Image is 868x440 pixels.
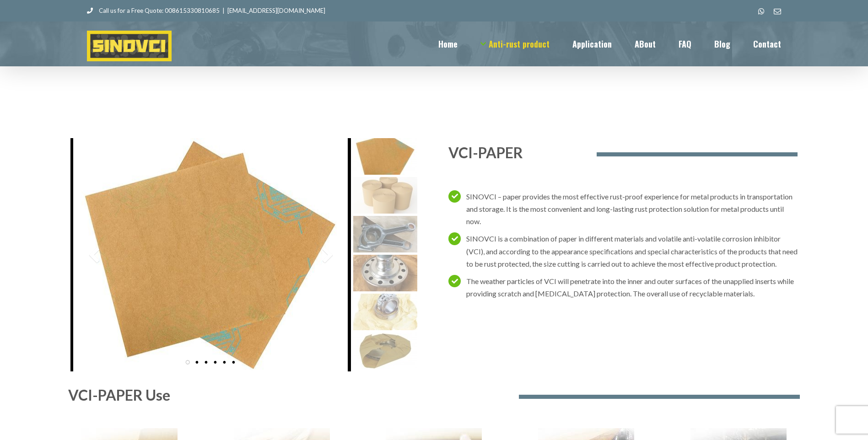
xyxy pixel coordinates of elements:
[714,40,730,48] span: Blog
[679,21,691,66] a: FAQ
[480,21,550,66] a: Anti-rust product
[753,21,781,66] a: Contact
[438,21,781,66] nav: Main Menu
[466,190,798,228] p: SINOVCI – paper provides the most effective rust-proof experience for metal products in transport...
[466,232,798,270] p: SINOVCI is a combination of paper in different materials and volatile anti-volatile corrosion inh...
[572,40,612,48] span: Application
[448,144,523,161] span: VCI-PAPER
[679,40,691,48] span: FAQ
[438,40,458,48] span: Home
[227,7,325,14] a: [EMAIL_ADDRESS][DOMAIN_NAME]
[68,386,170,404] span: VCI-PAPER Use
[572,21,612,66] a: Application
[466,275,798,300] p: The weather particles of VCI will penetrate into the inner and outer surfaces of the unapplied in...
[753,40,781,48] span: Contact
[635,40,656,48] span: ABout
[489,40,550,48] span: Anti-rust product
[714,21,730,66] a: Blog
[635,21,656,66] a: ABout
[438,21,458,66] a: Home
[87,31,172,61] img: SINOVCI Logo
[87,7,220,14] a: Call us for a Free Quote: 008615330810685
